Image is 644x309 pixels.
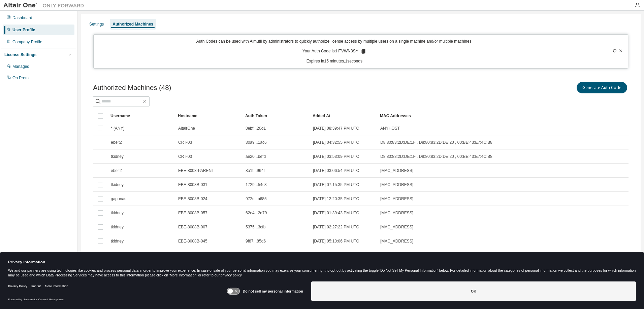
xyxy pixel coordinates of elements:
[380,224,413,230] span: [MAC_ADDRESS]
[313,111,375,121] div: Added At
[98,58,572,64] p: Expires in 15 minutes, 1 seconds
[246,210,267,216] span: 62e4...2d79
[380,210,413,216] span: [MAC_ADDRESS]
[111,168,122,173] span: ebeit2
[111,238,124,244] span: tkidney
[111,210,124,216] span: tkidney
[313,154,359,159] span: [DATE] 03:53:09 PM UTC
[111,224,124,230] span: tkidney
[178,196,207,202] span: EBE-8008B-024
[178,168,214,173] span: EBE-8008-PARENT
[3,2,88,9] img: Altair One
[178,182,207,187] span: EBE-8008B-031
[380,196,413,202] span: [MAC_ADDRESS]
[246,154,266,159] span: ae20...befd
[313,196,359,202] span: [DATE] 12:20:35 PM UTC
[380,238,413,244] span: [MAC_ADDRESS]
[313,182,359,187] span: [DATE] 07:15:35 PM UTC
[246,140,267,145] span: 30a9...1ac6
[111,154,124,159] span: tkidney
[246,196,267,202] span: 972c...b685
[178,126,195,131] span: AltairOne
[380,182,413,187] span: [MAC_ADDRESS]
[178,238,207,244] span: EBE-8008B-045
[246,238,266,244] span: 9f87...85d6
[12,27,35,33] div: User Profile
[380,154,492,159] span: D8:80:83:2D:DE:1F , D8:80:83:2D:DE:20 , 00:BE:43:E7:4C:B8
[12,64,29,69] div: Managed
[246,126,266,131] span: 8ebf...20d1
[313,140,359,145] span: [DATE] 04:32:55 PM UTC
[577,82,627,93] button: Generate Auth Code
[380,168,413,173] span: [MAC_ADDRESS]
[313,224,359,230] span: [DATE] 02:27:22 PM UTC
[110,111,172,121] div: Username
[12,75,29,81] div: On Prem
[111,182,124,187] span: tkidney
[380,111,554,121] div: MAC Addresses
[313,210,359,216] span: [DATE] 01:39:43 PM UTC
[246,182,267,187] span: 1729...54c3
[111,126,125,131] span: * (ANY)
[178,140,192,145] span: CRT-03
[380,126,400,131] span: ANYHOST
[313,238,359,244] span: [DATE] 05:10:06 PM UTC
[111,140,122,145] span: ebeit2
[178,111,240,121] div: Hostname
[93,84,171,92] span: Authorized Machines (48)
[178,224,207,230] span: EBE-8008B-007
[12,15,32,20] div: Dashboard
[111,196,126,202] span: gaponas
[246,168,265,173] span: 8a1f...964f
[313,168,359,173] span: [DATE] 03:06:54 PM UTC
[178,154,192,159] span: CRT-03
[313,126,359,131] span: [DATE] 08:39:47 PM UTC
[245,111,307,121] div: Auth Token
[112,21,153,27] div: Authorized Machines
[4,52,36,57] div: License Settings
[302,48,366,54] p: Your Auth Code is: HTVWN3SY
[380,140,492,145] span: D8:80:83:2D:DE:1F , D8:80:83:2D:DE:20 , 00:BE:43:E7:4C:B8
[98,39,572,44] p: Auth Codes can be used with Almutil by administrators to quickly authorize license access by mult...
[89,21,104,27] div: Settings
[178,210,207,216] span: EBE-8008B-057
[12,39,42,45] div: Company Profile
[246,224,265,230] span: 5375...3cfb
